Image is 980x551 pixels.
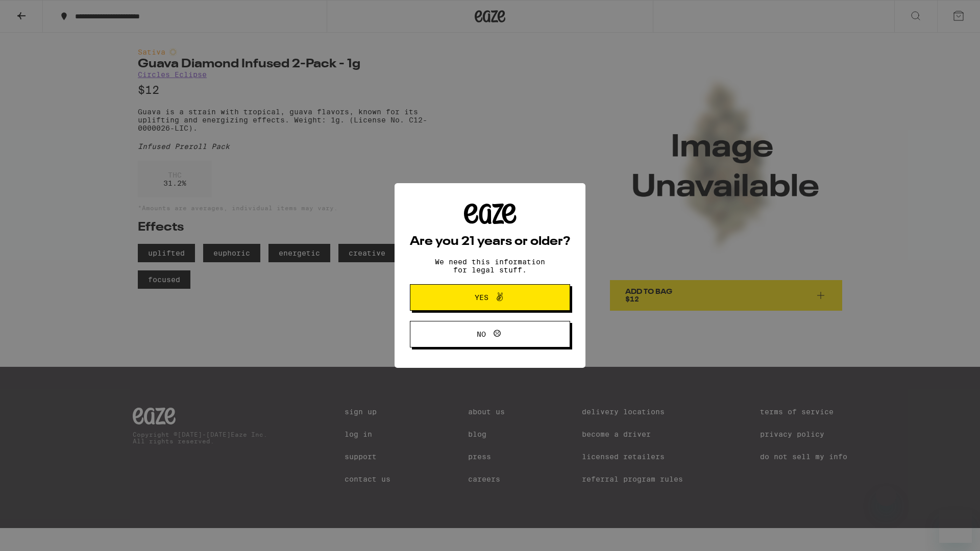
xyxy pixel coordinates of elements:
[410,321,570,347] button: No
[410,236,570,248] h2: Are you 21 years or older?
[939,510,972,543] iframe: Button to launch messaging window
[477,331,486,338] span: No
[410,284,570,311] button: Yes
[876,486,896,506] iframe: Close message
[426,258,554,274] p: We need this information for legal stuff.
[475,294,488,301] span: Yes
